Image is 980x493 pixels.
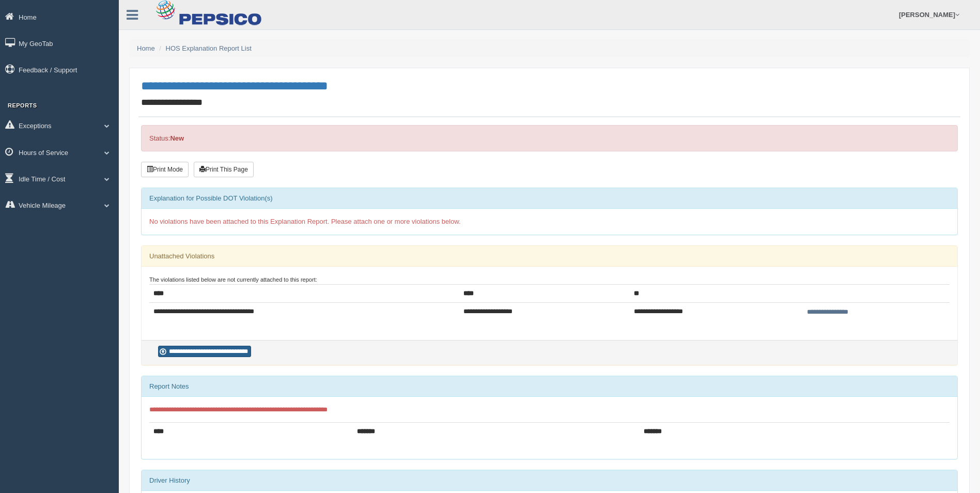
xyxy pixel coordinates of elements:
a: HOS Explanation Report List [166,44,252,52]
button: Print Mode [141,162,189,177]
a: Home [137,44,155,52]
small: The violations listed below are not currently attached to this report: [149,276,317,283]
strong: New [170,134,184,142]
span: No violations have been attached to this Explanation Report. Please attach one or more violations... [149,218,461,225]
div: Unattached Violations [142,246,957,267]
div: Status: [141,125,958,151]
div: Report Notes [142,376,957,397]
div: Explanation for Possible DOT Violation(s) [142,188,957,209]
div: Driver History [142,470,957,491]
button: Print This Page [194,162,254,177]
